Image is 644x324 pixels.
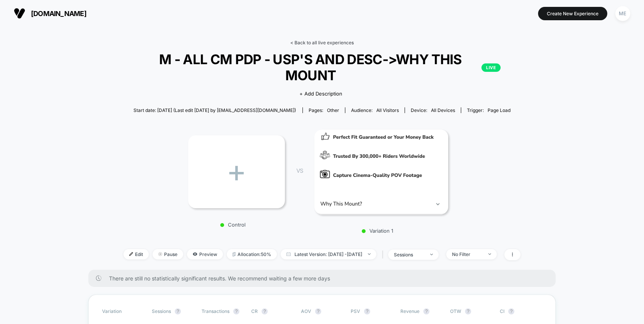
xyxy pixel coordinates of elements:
[351,107,399,113] div: Audience:
[158,252,162,256] img: end
[327,107,339,113] span: other
[281,249,376,259] span: Latest Version: [DATE] - [DATE]
[175,308,181,314] button: ?
[227,249,277,259] span: Allocation: 50%
[187,249,223,259] span: Preview
[143,51,501,83] span: M - ALL CM PDP - USP'S AND DESC->WHY THIS MOUNT
[452,251,483,257] div: No Filter
[309,107,339,113] div: Pages:
[152,308,171,314] span: Sessions
[380,249,388,260] span: |
[202,308,229,314] span: Transactions
[314,130,448,214] img: Variation 1 main
[11,7,89,19] button: [DOMAIN_NAME]
[481,63,501,72] p: LIVE
[351,308,360,314] span: PSV
[133,107,296,113] span: Start date: [DATE] (Last edit [DATE] by [EMAIL_ADDRESS][DOMAIN_NAME])
[467,107,511,113] div: Trigger:
[299,90,342,98] span: + Add Description
[311,228,444,234] p: Variation 1
[615,6,630,21] div: ME
[450,308,492,314] span: OTW
[301,308,311,314] span: AOV
[31,10,86,18] span: [DOMAIN_NAME]
[102,308,144,314] span: Variation
[233,252,236,256] img: rebalance
[488,107,511,113] span: Page Load
[315,308,321,314] button: ?
[394,252,424,258] div: sessions
[465,308,471,314] button: ?
[153,249,183,259] span: Pause
[364,308,370,314] button: ?
[430,254,433,255] img: end
[400,308,420,314] span: Revenue
[129,252,133,256] img: edit
[124,249,149,259] span: Edit
[488,253,491,255] img: end
[613,6,633,21] button: ME
[500,308,542,314] span: CI
[508,308,514,314] button: ?
[423,308,429,314] button: ?
[286,252,291,256] img: calendar
[14,8,25,19] img: Visually logo
[233,308,239,314] button: ?
[262,308,268,314] button: ?
[188,135,285,208] div: +
[184,222,281,228] p: Control
[405,107,461,113] span: Device:
[290,40,354,45] a: < Back to all live experiences
[376,107,399,113] span: All Visitors
[368,253,371,255] img: end
[296,167,302,174] span: VS
[431,107,455,113] span: all devices
[109,275,540,282] span: There are still no statistically significant results. We recommend waiting a few more days
[251,308,258,314] span: CR
[538,7,607,20] button: Create New Experience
